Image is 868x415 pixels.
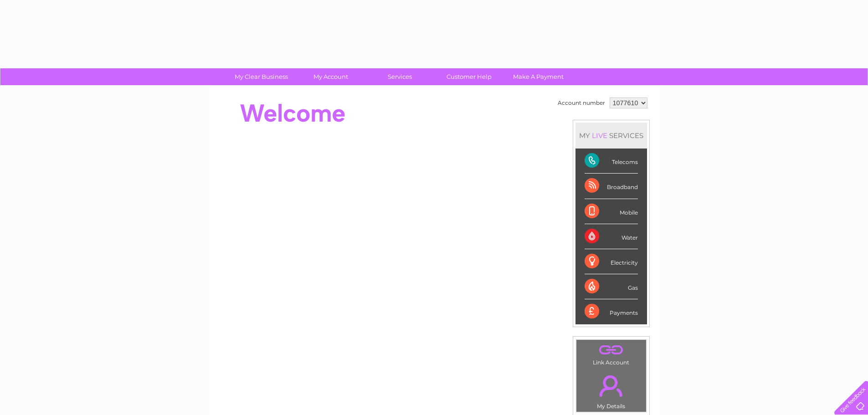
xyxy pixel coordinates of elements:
[555,95,607,111] td: Account number
[590,131,609,140] div: LIVE
[585,249,638,274] div: Electricity
[575,123,647,149] div: MY SERVICES
[431,68,507,85] a: Customer Help
[585,299,638,324] div: Payments
[585,199,638,224] div: Mobile
[579,342,644,358] a: .
[585,149,638,174] div: Telecoms
[579,370,644,402] a: .
[362,68,437,85] a: Services
[576,368,647,412] td: My Details
[293,68,368,85] a: My Account
[585,224,638,249] div: Water
[576,339,647,368] td: Link Account
[585,274,638,299] div: Gas
[224,68,299,85] a: My Clear Business
[585,174,638,199] div: Broadband
[501,68,576,85] a: Make A Payment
